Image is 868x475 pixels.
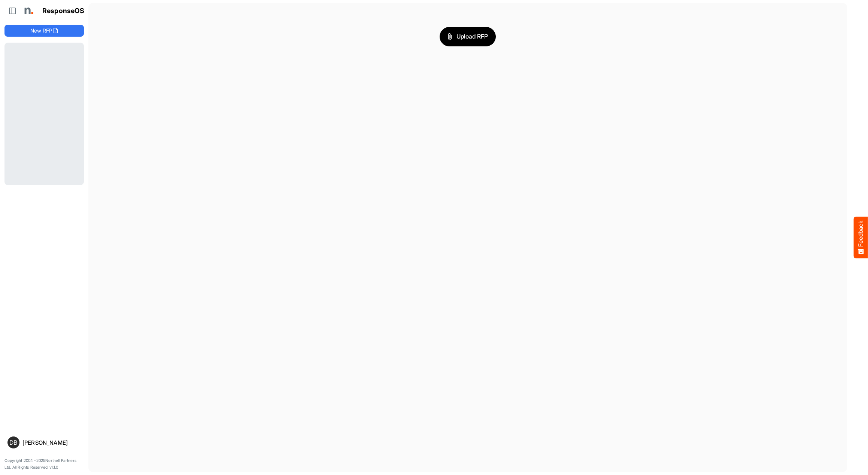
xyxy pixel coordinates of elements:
h1: ResponseOS [42,7,85,15]
button: Feedback [854,217,868,258]
div: Loading... [4,43,84,185]
img: Northell [21,3,36,18]
button: Upload RFP [440,27,496,46]
p: Copyright 2004 - 2025 Northell Partners Ltd. All Rights Reserved. v 1.1.0 [4,457,84,471]
div: [PERSON_NAME] [22,440,81,445]
button: New RFP [4,25,84,37]
span: Upload RFP [447,32,488,42]
span: DB [9,439,17,445]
